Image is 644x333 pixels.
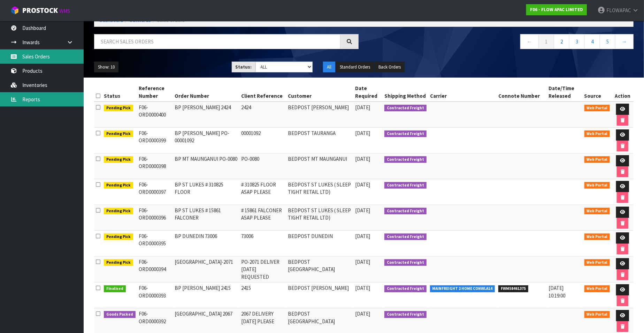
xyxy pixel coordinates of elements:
[239,128,286,153] td: 00001092
[137,153,173,179] td: F06-ORD0000398
[384,259,427,266] span: Contracted Freight
[355,310,370,317] span: [DATE]
[239,179,286,205] td: # 310825 FLOOR ASAP PLEASE
[286,205,353,231] td: BEDPOST ST LUKES ( SLEEP TIGHT RETAIL LTD)
[384,233,427,240] span: Contracted Freight
[286,102,353,128] td: BEDPOST [PERSON_NAME]
[384,130,427,137] span: Contracted Freight
[615,34,634,49] a: →
[497,83,547,102] th: Connote Number
[323,62,335,73] button: All
[173,179,240,205] td: BP ST LUKES # 310825 FLOOR
[239,205,286,231] td: # 15861 FALCONER ASAP PLEASE
[104,233,133,240] span: Pending Pick
[428,83,497,102] th: Carrier
[355,130,370,136] span: [DATE]
[59,8,70,14] small: WMS
[286,231,353,256] td: BEDPOST DUNEDIN
[384,208,427,215] span: Contracted Freight
[239,256,286,283] td: PO-2071 DELIVER [DATE] REQUESTED
[355,233,370,239] span: [DATE]
[384,156,427,163] span: Contracted Freight
[239,231,286,256] td: 73006
[538,34,554,49] a: 1
[547,83,583,102] th: Date/Time Released
[104,182,133,189] span: Pending Pick
[102,83,137,102] th: Status
[355,259,370,265] span: [DATE]
[355,156,370,162] span: [DATE]
[104,311,136,318] span: Goods Packed
[104,285,126,292] span: Finalised
[137,83,173,102] th: Reference Number
[584,233,610,240] span: Web Portal
[286,283,353,308] td: BEDPOST [PERSON_NAME]
[173,231,240,256] td: BP DUNEDIN 73006
[569,34,585,49] a: 3
[355,181,370,188] span: [DATE]
[430,285,495,292] span: MAINFREIGHT 2 HOME CONWLA14
[104,130,133,137] span: Pending Pick
[355,285,370,291] span: [DATE]
[606,7,631,14] span: FLOWAPAC
[584,130,610,137] span: Web Portal
[104,208,133,215] span: Pending Pick
[137,179,173,205] td: F06-ORD0000397
[600,34,615,49] a: 5
[173,83,240,102] th: Order Number
[384,105,427,112] span: Contracted Freight
[137,205,173,231] td: F06-ORD0000396
[286,179,353,205] td: BEDPOST ST LUKES ( SLEEP TIGHT RETAIL LTD)
[137,102,173,128] td: F06-ORD0000400
[383,83,428,102] th: Shipping Method
[173,153,240,179] td: BP MT MAUNGANUI PO-0080
[239,102,286,128] td: 2424
[584,156,610,163] span: Web Portal
[498,285,528,292] span: FWM58461375
[94,34,340,49] input: Search sales orders
[104,156,133,163] span: Pending Pick
[173,205,240,231] td: BP ST LUKES # 15861 FALCONER
[384,285,427,292] span: Contracted Freight
[286,128,353,153] td: BEDPOST TAURANGA
[355,207,370,214] span: [DATE]
[584,259,610,266] span: Web Portal
[286,83,353,102] th: Customer
[336,62,374,73] button: Standard Orders
[584,34,600,49] a: 4
[384,311,427,318] span: Contracted Freight
[239,153,286,179] td: PO-0080
[137,128,173,153] td: F06-ORD0000399
[239,283,286,308] td: 2415
[375,62,405,73] button: Back Orders
[22,6,58,15] span: ProStock
[584,208,610,215] span: Web Portal
[137,283,173,308] td: F06-ORD0000393
[173,128,240,153] td: BP [PERSON_NAME] PO-00001092
[584,311,610,318] span: Web Portal
[239,83,286,102] th: Client Reference
[384,182,427,189] span: Contracted Freight
[173,256,240,283] td: [GEOGRAPHIC_DATA]-2071
[353,83,383,102] th: Date Required
[10,6,19,15] img: cube-alt.png
[554,34,569,49] a: 2
[94,62,118,73] button: Show: 10
[530,7,583,13] strong: F06 - FLOW APAC LIMITED
[137,231,173,256] td: F06-ORD0000395
[173,102,240,128] td: BP [PERSON_NAME] 2424
[612,83,634,102] th: Action
[584,285,610,292] span: Web Portal
[520,34,539,49] a: ←
[369,34,634,51] nav: Page navigation
[584,105,610,112] span: Web Portal
[286,153,353,179] td: BEDPOST MT MAUNGANUI
[286,256,353,283] td: BEDPOST [GEOGRAPHIC_DATA]
[173,283,240,308] td: BP [PERSON_NAME] 2415
[584,182,610,189] span: Web Portal
[549,285,565,299] span: [DATE] 10:19:00
[137,256,173,283] td: F06-ORD0000394
[355,104,370,111] span: [DATE]
[104,259,133,266] span: Pending Pick
[583,83,612,102] th: Source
